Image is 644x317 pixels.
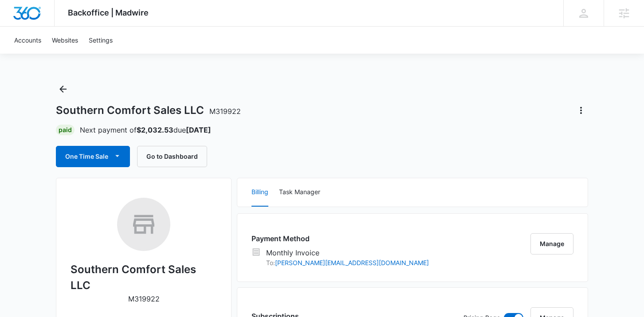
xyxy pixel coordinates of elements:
[209,107,241,116] span: M319922
[24,51,31,59] img: tab_domain_overview_orange.svg
[266,258,429,267] p: To:
[68,8,149,17] span: Backoffice | Madwire
[25,14,43,21] div: v 4.0.25
[14,14,21,21] img: logo_orange.svg
[574,103,588,117] button: Actions
[251,178,268,207] button: Billing
[71,262,217,294] h2: Southern Comfort Sales LLC
[88,51,95,59] img: tab_keywords_by_traffic_grey.svg
[23,23,98,30] div: Domain: [DOMAIN_NAME]
[137,125,173,134] strong: $2,032.53
[128,294,160,304] p: M319922
[251,233,429,244] h3: Payment Method
[83,27,118,54] a: Settings
[275,259,429,266] a: [PERSON_NAME][EMAIL_ADDRESS][DOMAIN_NAME]
[56,82,70,96] button: Back
[9,27,47,54] a: Accounts
[14,23,21,30] img: website_grey.svg
[47,27,83,54] a: Websites
[56,104,241,117] h1: Southern Comfort Sales LLC
[530,233,573,254] button: Manage
[34,52,79,58] div: Domain Overview
[80,125,211,135] p: Next payment of due
[279,178,320,207] button: Task Manager
[56,125,75,135] div: Paid
[186,125,211,134] strong: [DATE]
[137,146,207,167] button: Go to Dashboard
[266,247,429,258] p: Monthly Invoice
[98,52,149,58] div: Keywords by Traffic
[56,146,130,167] button: One Time Sale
